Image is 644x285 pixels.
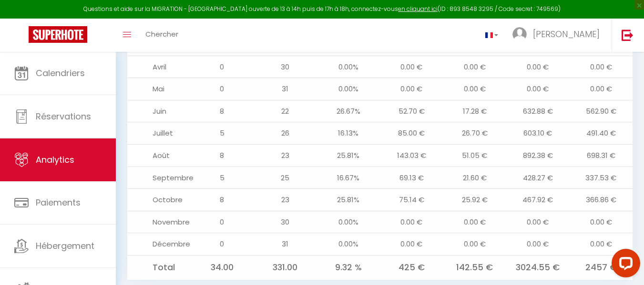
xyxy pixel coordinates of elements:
[380,233,443,256] td: 0.00 €
[317,211,380,233] td: 0.00%
[317,233,380,256] td: 0.00%
[127,189,191,211] td: Octobre
[127,167,191,189] td: Septembre
[506,233,570,256] td: 0.00 €
[443,167,507,189] td: 21.60 €
[570,211,633,233] td: 0.00 €
[191,56,254,78] td: 0
[127,144,191,167] td: Août
[191,211,254,233] td: 0
[191,122,254,145] td: 5
[443,255,507,279] td: 142.55 €
[380,255,443,279] td: 425 €
[443,211,507,233] td: 0.00 €
[570,100,633,122] td: 562.90 €
[512,27,527,41] img: ...
[506,100,570,122] td: 632.88 €
[317,189,380,211] td: 25.81%
[380,211,443,233] td: 0.00 €
[127,122,191,145] td: Juillet
[380,56,443,78] td: 0.00 €
[570,189,633,211] td: 366.86 €
[506,189,570,211] td: 467.92 €
[254,167,317,189] td: 25
[533,28,600,40] span: [PERSON_NAME]
[570,255,633,279] td: 2457 €
[317,167,380,189] td: 16.67%
[506,255,570,279] td: 3024.55 €
[622,29,634,41] img: logout
[191,167,254,189] td: 5
[254,100,317,122] td: 22
[443,122,507,145] td: 26.70 €
[380,167,443,189] td: 69.13 €
[191,78,254,100] td: 0
[254,122,317,145] td: 26
[570,122,633,145] td: 491.40 €
[191,100,254,122] td: 8
[191,189,254,211] td: 8
[317,122,380,145] td: 16.13%
[191,144,254,167] td: 8
[127,78,191,100] td: Mai
[506,56,570,78] td: 0.00 €
[36,154,74,166] span: Analytics
[505,19,612,52] a: ... [PERSON_NAME]
[317,144,380,167] td: 25.81%
[254,144,317,167] td: 23
[506,167,570,189] td: 428.27 €
[145,29,178,39] span: Chercher
[191,255,254,279] td: 34.00
[29,26,87,43] img: Super Booking
[443,233,507,256] td: 0.00 €
[127,233,191,256] td: Décembre
[443,100,507,122] td: 17.28 €
[317,56,380,78] td: 0.00%
[506,78,570,100] td: 0.00 €
[254,189,317,211] td: 23
[570,144,633,167] td: 698.31 €
[127,56,191,78] td: Avril
[127,100,191,122] td: Juin
[443,144,507,167] td: 51.05 €
[506,144,570,167] td: 892.38 €
[317,78,380,100] td: 0.00%
[138,19,185,52] a: Chercher
[604,245,644,285] iframe: LiveChat chat widget
[317,255,380,279] td: 9.32 %
[570,56,633,78] td: 0.00 €
[254,56,317,78] td: 30
[127,211,191,233] td: Novembre
[36,110,91,122] span: Réservations
[254,78,317,100] td: 31
[36,67,85,79] span: Calendriers
[191,233,254,256] td: 0
[443,189,507,211] td: 25.92 €
[36,197,81,208] span: Paiements
[380,100,443,122] td: 52.70 €
[570,233,633,256] td: 0.00 €
[254,233,317,256] td: 31
[570,78,633,100] td: 0.00 €
[380,78,443,100] td: 0.00 €
[443,78,507,100] td: 0.00 €
[443,56,507,78] td: 0.00 €
[380,189,443,211] td: 75.14 €
[380,122,443,145] td: 85.00 €
[380,144,443,167] td: 143.03 €
[254,211,317,233] td: 30
[36,240,94,252] span: Hébergement
[254,255,317,279] td: 331.00
[570,167,633,189] td: 337.53 €
[506,211,570,233] td: 0.00 €
[127,255,191,279] td: Total
[506,122,570,145] td: 603.10 €
[317,100,380,122] td: 26.67%
[398,5,438,13] a: en cliquant ici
